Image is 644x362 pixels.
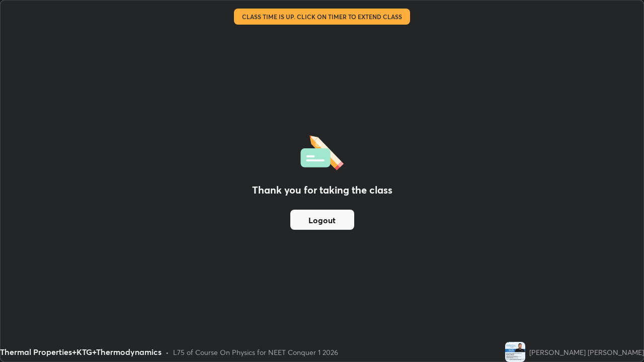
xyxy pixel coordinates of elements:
img: 56fac2372bd54d6a89ffab81bd2c5eeb.jpg [505,342,525,362]
h2: Thank you for taking the class [252,183,392,198]
img: offlineFeedback.1438e8b3.svg [300,132,344,170]
div: • [166,347,169,357]
button: Logout [290,210,354,230]
div: [PERSON_NAME] [PERSON_NAME] [529,347,644,357]
div: L75 of Course On Physics for NEET Conquer 1 2026 [173,347,338,357]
